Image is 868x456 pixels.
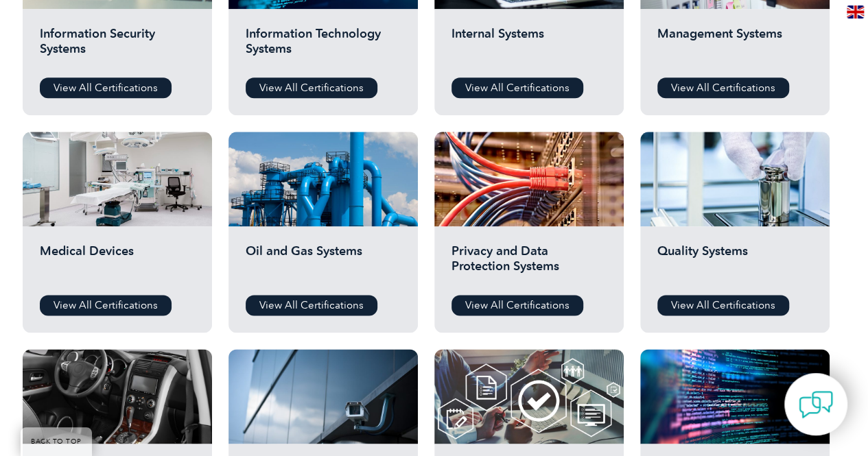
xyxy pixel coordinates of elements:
h2: Information Security Systems [40,26,195,67]
a: View All Certifications [246,77,377,98]
img: contact-chat.png [799,387,833,422]
a: View All Certifications [451,77,583,98]
a: View All Certifications [657,295,789,315]
h2: Medical Devices [40,243,195,285]
a: View All Certifications [657,77,789,98]
h2: Privacy and Data Protection Systems [451,243,607,285]
h2: Quality Systems [657,243,812,285]
h2: Internal Systems [451,26,607,67]
h2: Management Systems [657,26,812,67]
a: View All Certifications [451,295,583,315]
a: View All Certifications [246,295,377,315]
img: en [847,5,864,19]
h2: Oil and Gas Systems [246,243,401,285]
a: View All Certifications [40,77,172,98]
a: BACK TO TOP [21,427,92,456]
h2: Information Technology Systems [246,26,401,67]
a: View All Certifications [40,295,172,315]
